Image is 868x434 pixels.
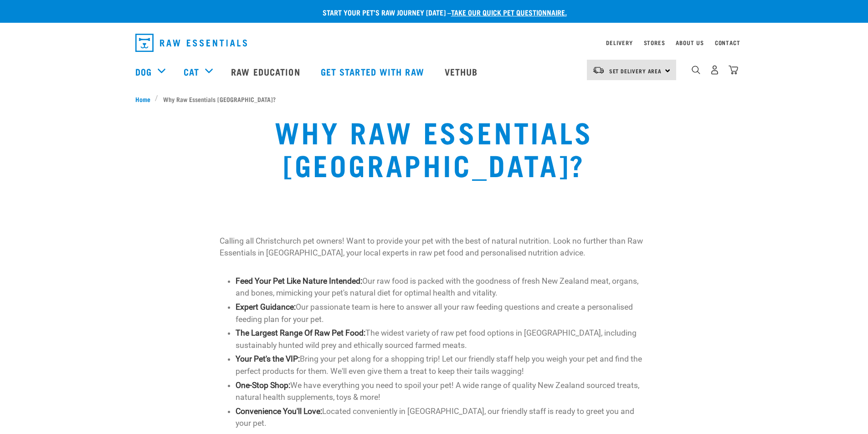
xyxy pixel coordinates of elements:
li: Located conveniently in [GEOGRAPHIC_DATA], our friendly staff is ready to greet you and your pet. [236,405,648,429]
a: take our quick pet questionnaire. [451,10,567,14]
img: Raw Essentials Logo [135,34,247,52]
nav: dropdown navigation [128,30,740,56]
span: Set Delivery Area [609,69,662,72]
li: Our passionate team is here to answer all your raw feeding questions and create a personalised fe... [236,301,648,325]
li: We have everything you need to spoil your pet! A wide range of quality New Zealand sourced treats... [236,379,648,403]
strong: Expert Guidance: [236,302,296,311]
li: Our raw food is packed with the goodness of fresh New Zealand meat, organs, and bones, mimicking ... [236,275,648,299]
a: Contact [715,41,740,44]
img: home-icon@2x.png [729,65,738,75]
img: van-moving.png [592,66,605,74]
a: Delivery [606,41,632,44]
a: Get started with Raw [312,53,436,90]
a: Raw Education [222,53,311,90]
li: The widest variety of raw pet food options in [GEOGRAPHIC_DATA], including sustainably hunted wil... [236,327,648,351]
strong: Your Pet's the VIP: [236,354,300,363]
a: Cat [184,65,199,78]
strong: Feed Your Pet Like Nature Intended: [236,276,362,286]
strong: Convenience You'll Love: [236,407,322,416]
a: About Us [676,41,704,44]
a: Dog [135,65,152,78]
span: Home [135,94,150,104]
h1: Why Raw Essentials [GEOGRAPHIC_DATA]? [161,115,707,180]
p: Calling all Christchurch pet owners! Want to provide your pet with the best of natural nutrition.... [220,235,648,259]
a: Vethub [436,53,489,90]
img: home-icon-1@2x.png [692,66,700,74]
strong: The Largest Range Of Raw Pet Food: [236,328,365,337]
a: Stores [644,41,665,44]
nav: breadcrumbs [135,94,733,104]
strong: One-Stop Shop: [236,381,290,390]
a: Home [135,94,155,104]
li: Bring your pet along for a shopping trip! Let our friendly staff help you weigh your pet and find... [236,353,648,377]
img: user.png [710,65,719,75]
